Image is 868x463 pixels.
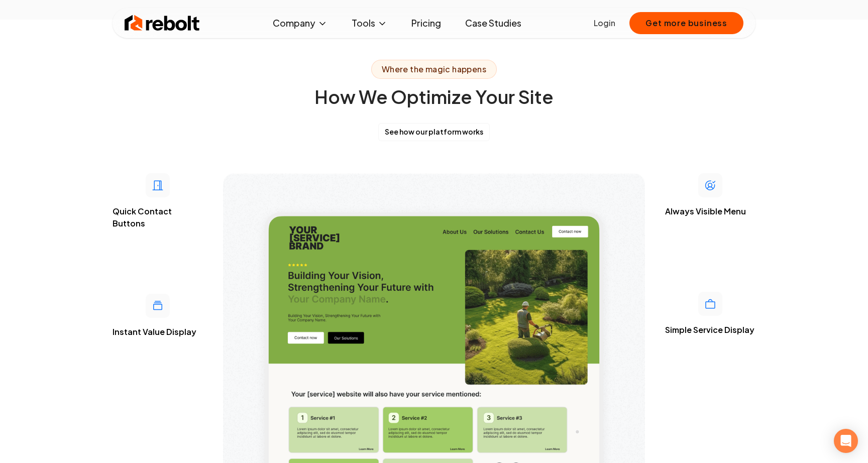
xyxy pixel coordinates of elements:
button: Get more business [629,12,743,34]
h3: Quick Contact Buttons [113,205,203,229]
button: Company [265,13,336,33]
h3: Simple Service Display [665,324,755,336]
span: Where the magic happens [371,60,497,79]
button: Tools [344,13,395,33]
h3: Always Visible Menu [665,205,755,217]
h2: How We Optimize Your Site [8,87,860,107]
a: Pricing [403,13,449,33]
a: Case Studies [457,13,529,33]
a: Login [594,17,615,29]
button: See how our platform works [378,123,490,141]
img: Rebolt Logo [125,13,200,33]
div: Open Intercom Messenger [834,429,858,453]
h3: Instant Value Display [113,326,203,338]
